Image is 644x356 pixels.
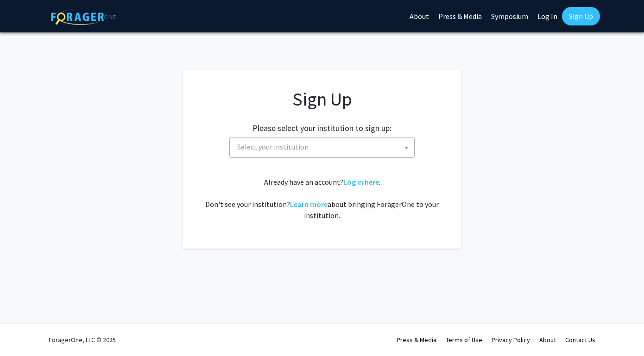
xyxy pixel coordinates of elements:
[565,336,595,344] a: Contact Us
[397,336,436,344] a: Press & Media
[229,137,415,158] span: Select your institution
[51,9,116,25] img: ForagerOne Logo
[49,324,116,356] div: ForagerOne, LLC © 2025
[562,7,600,25] a: Sign Up
[539,336,556,344] a: About
[202,88,442,110] h1: Sign Up
[446,336,482,344] a: Terms of Use
[234,137,414,156] span: Select your institution
[202,176,442,221] div: Already have an account? . Don't see your institution? about bringing ForagerOne to your institut...
[290,200,328,209] a: Learn more about bringing ForagerOne to your institution
[237,142,309,151] span: Select your institution
[253,123,391,133] h2: Please select your institution to sign up:
[492,336,530,344] a: Privacy Policy
[343,177,379,187] a: Log in here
